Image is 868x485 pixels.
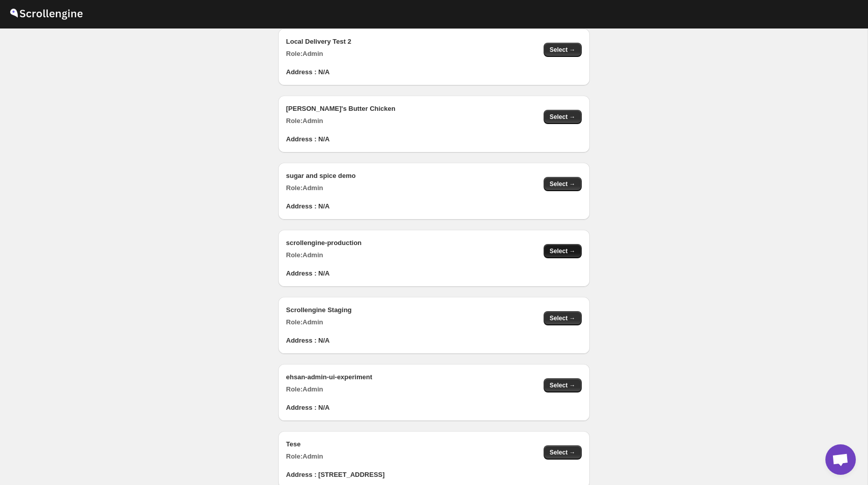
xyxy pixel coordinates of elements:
b: Address : N/A [286,269,330,277]
span: Select → [550,381,576,389]
b: sugar and spice demo [286,172,356,179]
b: [PERSON_NAME]'s Butter Chicken [286,105,395,112]
div: Open chat [825,444,856,475]
b: Tese [286,440,301,448]
button: Select → [544,445,582,460]
b: Role: Admin [286,385,323,393]
b: Role: Admin [286,50,323,57]
b: Address : N/A [286,135,330,143]
b: Scrollengine Staging [286,306,352,314]
b: scrollengine-production [286,239,362,247]
button: Select → [544,43,582,57]
button: Select → [544,244,582,258]
span: Select → [550,113,576,121]
b: Address : N/A [286,404,330,411]
b: Address : [STREET_ADDRESS] [286,471,385,478]
b: Address : N/A [286,202,330,210]
span: Select → [550,46,576,54]
b: ehsan-admin-ui-experiment [286,373,373,381]
b: Role: Admin [286,117,323,125]
b: Role: Admin [286,184,323,192]
b: Address : N/A [286,337,330,344]
button: Select → [544,378,582,392]
b: Role: Admin [286,452,323,460]
button: Select → [544,177,582,191]
button: Select → [544,311,582,325]
b: Address : N/A [286,68,330,76]
b: Local Delivery Test 2 [286,38,351,45]
span: Select → [550,247,576,255]
button: Select → [544,110,582,124]
span: Select → [550,314,576,322]
span: Select → [550,180,576,188]
span: Select → [550,448,576,457]
b: Role: Admin [286,318,323,326]
b: Role: Admin [286,251,323,259]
